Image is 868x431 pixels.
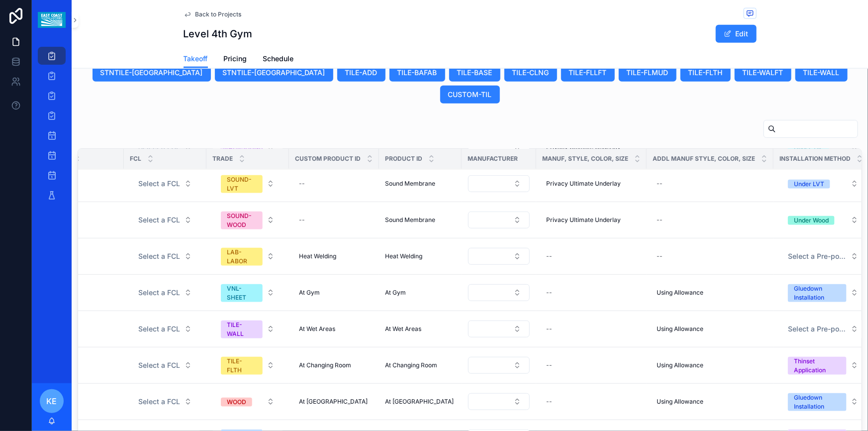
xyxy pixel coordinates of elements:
[212,351,283,379] a: Select Button
[130,320,200,338] button: Select Button
[627,68,669,78] span: TILE-FLMUD
[212,315,283,343] a: Select Button
[32,40,72,217] div: scrollable content
[212,392,283,411] a: Select Button
[93,64,211,82] button: STNTILE-[GEOGRAPHIC_DATA]
[468,175,530,193] a: Select Button
[213,207,283,233] button: Select Button
[130,320,200,338] a: Select Button
[468,393,530,410] button: Select Button
[794,180,824,189] div: Under LVT
[227,357,257,375] div: TILE-FLTH
[468,320,530,338] a: Select Button
[561,64,615,82] button: TILE-FLLFT
[468,155,518,163] span: Manufacturer
[138,179,180,189] span: Select a FCL
[138,397,180,407] span: Select a FCL
[780,388,867,415] button: Select Button
[295,285,373,301] a: At Gym
[448,90,492,100] span: CUSTOM-TIL
[468,247,530,265] a: Select Button
[227,248,257,266] div: LAB-LABOR
[130,393,200,411] button: Select Button
[743,68,783,78] span: TILE-WALFT
[657,252,663,260] div: --
[295,357,373,373] a: At Changing Room
[780,352,867,379] button: Select Button
[385,216,435,224] span: Sound Membrane
[138,215,180,225] span: Select a FCL
[295,212,373,228] a: --
[184,27,253,41] h1: Level 4th Gym
[779,155,851,163] span: Installation Method
[295,321,373,337] a: At Wet Areas
[385,325,421,333] span: At Wet Areas
[299,216,305,224] div: --
[546,325,552,333] div: --
[542,357,641,373] a: --
[138,324,180,334] span: Select a FCL
[542,321,641,337] a: --
[215,64,333,82] button: STNTILE-[GEOGRAPHIC_DATA]
[184,50,208,69] a: Takeoff
[653,394,768,410] a: Using Allowance
[542,248,641,264] a: --
[385,252,422,260] span: Heat Welding
[385,325,456,333] a: At Wet Areas
[130,356,200,374] button: Select Button
[295,155,361,163] span: Custom Product ID
[468,248,530,265] button: Select Button
[657,325,703,333] span: Using Allowance
[657,289,703,297] span: Using Allowance
[397,68,437,78] span: TILE-BAFAB
[657,361,703,369] span: Using Allowance
[213,316,283,342] button: Select Button
[546,289,552,297] div: --
[546,252,552,260] div: --
[227,284,257,302] div: VNL-SHEET
[680,64,731,82] button: TILE-FLTH
[385,216,456,224] a: Sound Membrane
[468,357,530,374] button: Select Button
[385,361,456,369] a: At Changing Room
[542,212,641,228] a: Privacy Ultimate Underlay
[794,284,841,302] div: Gluedown Installation
[385,398,454,406] span: At [GEOGRAPHIC_DATA]
[385,180,456,188] a: Sound Membrane
[227,175,257,193] div: SOUND-LVT
[657,398,703,406] span: Using Allowance
[130,284,200,302] button: Select Button
[299,398,368,406] span: At [GEOGRAPHIC_DATA]
[780,279,867,306] button: Select Button
[337,64,386,82] button: TILE-ADD
[653,212,768,228] a: --
[449,64,500,82] button: TILE-BASE
[780,175,867,193] button: Select Button
[619,64,676,82] button: TILE-FLMUD
[223,68,325,78] span: STNTILE-[GEOGRAPHIC_DATA]
[299,289,320,297] span: At Gym
[130,247,200,266] a: Select Button
[213,170,283,197] button: Select Button
[224,54,247,64] span: Pricing
[512,68,549,78] span: TILE-CLNG
[130,247,200,265] button: Select Button
[138,360,180,370] span: Select a FCL
[779,388,867,416] a: Select Button
[130,155,141,163] span: FCL
[657,180,663,188] div: --
[779,174,867,193] a: Select Button
[299,325,335,333] span: At Wet Areas
[385,289,456,297] a: At Gym
[653,155,755,163] span: Addl Manuf Style, Color, Size
[138,251,180,261] span: Select a FCL
[212,242,283,270] a: Select Button
[653,176,768,192] a: --
[130,283,200,302] a: Select Button
[385,180,435,188] span: Sound Membrane
[794,357,841,375] div: Thinset Application
[389,64,445,82] button: TILE-BAFAB
[779,279,867,307] a: Select Button
[385,398,456,406] a: At [GEOGRAPHIC_DATA]
[295,248,373,264] a: Heat Welding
